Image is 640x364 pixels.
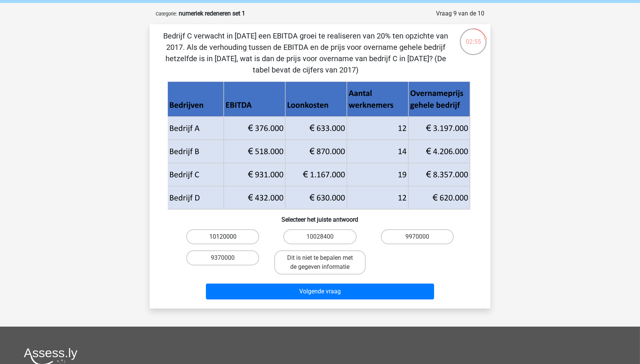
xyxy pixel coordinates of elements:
button: Volgende vraag [206,284,434,299]
label: 10120000 [186,229,259,244]
h6: Selecteer het juiste antwoord [162,210,478,223]
label: 9370000 [186,250,259,265]
p: Bedrijf C verwacht in [DATE] een EBITDA groei te realiseren van 20% ten opzichte van 2017. Als de... [162,30,450,76]
label: Dit is niet te bepalen met de gegeven informatie [274,250,365,275]
div: Vraag 9 van de 10 [436,9,484,18]
div: 02:55 [459,28,487,46]
label: 10028400 [283,229,356,244]
strong: numeriek redeneren set 1 [179,10,245,17]
small: Categorie: [156,11,177,17]
label: 9970000 [381,229,454,244]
